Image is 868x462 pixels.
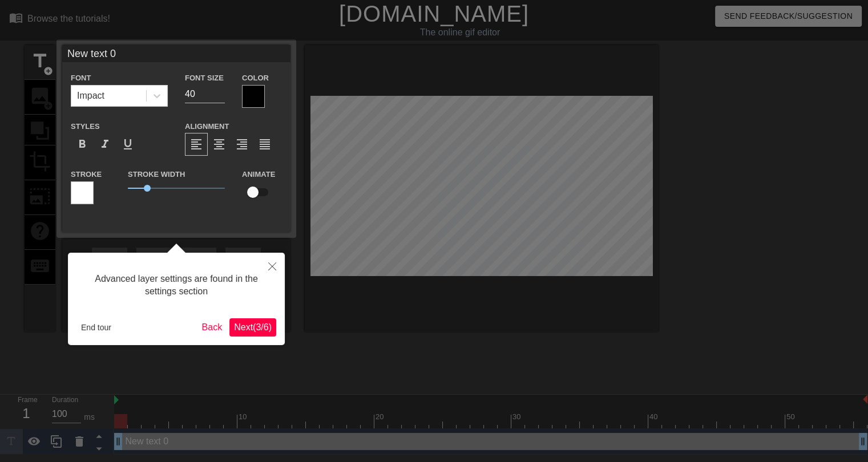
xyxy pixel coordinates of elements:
[27,14,110,23] div: Browse the tutorials!
[84,411,95,423] div: ms
[76,261,276,310] div: Advanced layer settings are found in the settings section
[9,395,43,428] div: Frame
[9,11,23,25] span: menu_book
[189,137,203,151] span: format_align_left
[75,137,89,151] span: format_bold
[242,169,275,180] label: Animate
[715,6,862,27] button: Send Feedback/Suggestion
[71,169,102,180] label: Stroke
[71,121,100,132] label: Styles
[43,66,53,76] span: add_circle
[234,322,272,332] span: Next ( 3 / 6 )
[235,137,249,151] span: format_align_right
[863,395,867,404] img: bound-end.png
[29,50,51,72] span: title
[239,411,249,423] div: 10
[649,411,660,423] div: 40
[52,397,78,404] label: Duration
[786,411,797,423] div: 50
[71,72,91,84] label: Font
[185,121,229,132] label: Alignment
[9,11,110,29] a: Browse the tutorials!
[295,26,625,39] div: The online gif editor
[76,319,116,336] button: End tour
[376,411,386,423] div: 20
[229,318,276,337] button: Next
[121,137,135,151] span: format_underline
[258,137,272,151] span: format_align_justify
[260,253,285,279] button: Close
[77,89,104,103] div: Impact
[18,403,35,424] div: 1
[185,72,224,84] label: Font Size
[197,318,227,337] button: Back
[339,1,529,26] a: [DOMAIN_NAME]
[98,137,112,151] span: format_italic
[128,169,185,180] label: Stroke Width
[112,436,124,447] span: drag_handle
[724,9,853,23] span: Send Feedback/Suggestion
[242,72,269,84] label: Color
[212,137,226,151] span: format_align_center
[512,411,523,423] div: 30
